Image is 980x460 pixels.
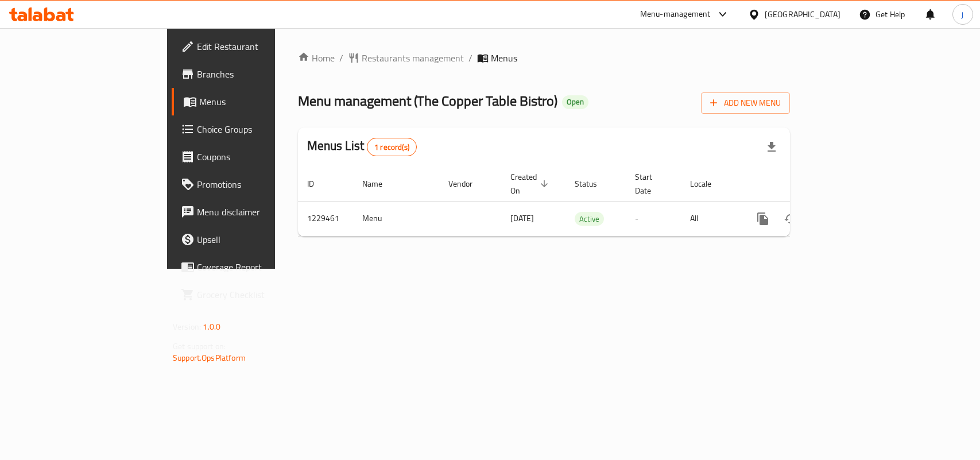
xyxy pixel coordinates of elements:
[562,97,588,107] span: Open
[197,40,321,53] span: Edit Restaurant
[758,133,785,161] div: Export file
[197,122,321,136] span: Choice Groups
[172,226,331,253] a: Upsell
[172,143,331,171] a: Coupons
[172,281,331,308] a: Grocery Checklist
[562,95,588,109] div: Open
[491,51,517,65] span: Menus
[307,177,329,191] span: ID
[172,198,331,226] a: Menu disclaimer
[307,137,417,156] h2: Menus List
[197,177,321,191] span: Promotions
[353,201,439,236] td: Menu
[510,211,534,226] span: [DATE]
[962,8,963,21] span: j
[362,177,397,191] span: Name
[367,138,417,156] div: Total records count
[298,167,869,237] table: enhanced table
[367,142,416,153] span: 1 record(s)
[197,205,321,219] span: Menu disclaimer
[681,201,740,236] td: All
[173,319,201,334] span: Version:
[197,233,321,246] span: Upsell
[203,319,220,334] span: 1.0.0
[701,92,790,114] button: Add New Menu
[626,201,681,236] td: -
[777,205,804,233] button: Change Status
[510,170,552,198] span: Created On
[197,67,321,81] span: Branches
[172,253,331,281] a: Coverage Report
[575,177,612,191] span: Status
[468,51,472,65] li: /
[173,350,246,365] a: Support.OpsPlatform
[765,8,840,21] div: [GEOGRAPHIC_DATA]
[197,288,321,301] span: Grocery Checklist
[173,339,226,354] span: Get support on:
[362,51,464,65] span: Restaurants management
[172,171,331,198] a: Promotions
[348,51,464,65] a: Restaurants management
[298,51,790,65] nav: breadcrumb
[740,167,869,202] th: Actions
[710,96,781,110] span: Add New Menu
[172,33,331,60] a: Edit Restaurant
[749,205,777,233] button: more
[690,177,726,191] span: Locale
[575,212,604,226] div: Active
[172,88,331,115] a: Menus
[172,115,331,143] a: Choice Groups
[640,7,711,21] div: Menu-management
[197,260,321,274] span: Coverage Report
[448,177,487,191] span: Vendor
[339,51,343,65] li: /
[172,60,331,88] a: Branches
[635,170,667,198] span: Start Date
[197,150,321,164] span: Coupons
[199,95,321,109] span: Menus
[298,88,557,114] span: Menu management ( The Copper Table Bistro )
[575,212,604,226] span: Active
